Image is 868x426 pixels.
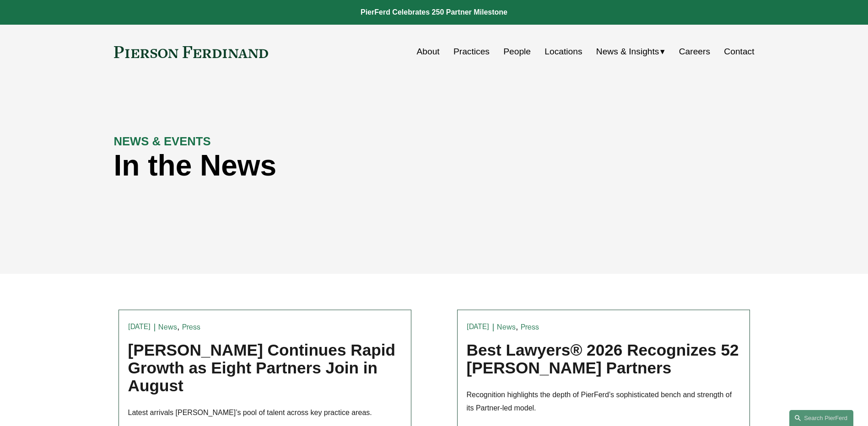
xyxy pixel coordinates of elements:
[521,324,539,332] a: Press
[114,135,211,148] strong: NEWS & EVENTS
[453,43,490,60] a: Practices
[158,324,177,332] a: News
[467,342,739,378] a: Best Lawyers® 2026 Recognizes 52 [PERSON_NAME] Partners
[467,324,490,331] time: [DATE]
[114,149,594,182] h1: In the News
[789,410,853,426] a: Search this site
[596,43,665,60] a: folder dropdown
[497,324,516,332] a: News
[596,44,659,60] span: News & Insights
[128,407,402,421] p: Latest arrivals [PERSON_NAME]’s pool of talent across key practice areas.
[503,43,531,60] a: People
[182,324,201,332] a: Press
[679,43,710,60] a: Careers
[177,323,179,332] span: ,
[128,342,396,395] a: [PERSON_NAME] Continues Rapid Growth as Eight Partners Join in August
[545,43,582,60] a: Locations
[724,43,754,60] a: Contact
[128,324,151,331] time: [DATE]
[467,389,740,416] p: Recognition highlights the depth of PierFerd’s sophisticated bench and strength of its Partner-le...
[516,323,518,332] span: ,
[417,43,440,60] a: About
